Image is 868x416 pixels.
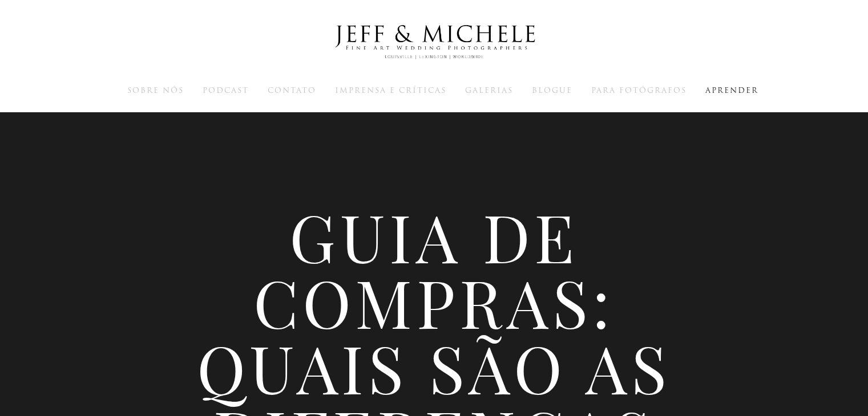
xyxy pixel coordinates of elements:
[591,85,687,96] font: Para fotógrafos
[203,85,249,95] a: Podcast
[268,85,316,95] a: Contato
[203,85,249,96] font: Podcast
[465,85,513,95] a: Galerias
[532,85,572,95] a: Blogue
[705,85,758,96] font: Aprender
[591,85,687,95] a: Para fotógrafos
[705,85,758,95] a: Aprender
[465,85,513,96] font: Galerias
[335,85,446,96] font: Imprensa e Críticas
[268,85,316,96] font: Contato
[335,85,446,95] a: Imprensa e Críticas
[127,85,184,96] font: Sobre nós
[127,85,184,95] a: Sobre nós
[532,85,572,96] font: Blogue
[320,14,548,70] img: Fotógrafos de casamento em Louisville - Fotógrafos de casamento Jeff e Michele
